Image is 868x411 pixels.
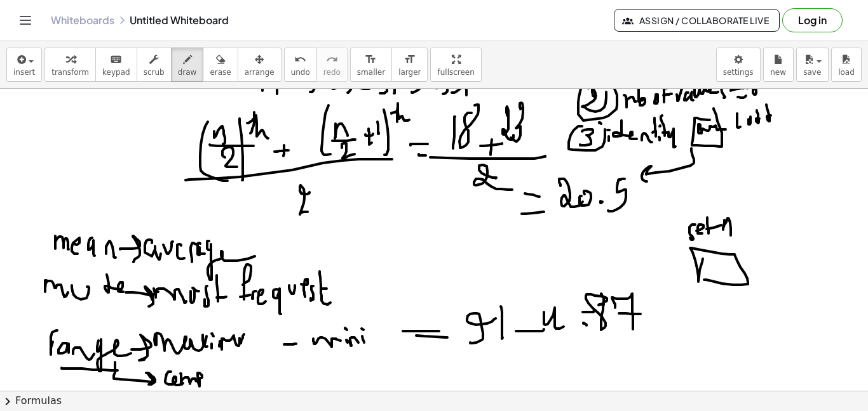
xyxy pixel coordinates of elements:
span: scrub [144,68,165,77]
button: Log in [782,8,843,32]
span: save [803,68,821,77]
button: redoredo [316,48,348,82]
i: redo [326,52,338,67]
button: Assign / Collaborate Live [614,9,780,32]
button: settings [716,48,761,82]
span: larger [398,68,421,77]
span: redo [323,68,341,77]
button: erase [203,48,238,82]
i: keyboard [110,52,122,67]
span: load [838,68,855,77]
button: scrub [137,48,172,82]
i: undo [294,52,306,67]
button: draw [171,48,204,82]
button: save [796,48,829,82]
button: Toggle navigation [15,10,36,30]
span: erase [210,68,231,77]
span: smaller [357,68,385,77]
span: new [770,68,786,77]
span: fullscreen [437,68,474,77]
i: format_size [403,52,416,67]
button: keyboardkeypad [95,48,137,82]
button: load [831,48,862,82]
button: new [763,48,794,82]
button: fullscreen [430,48,481,82]
a: Whiteboards [51,14,114,27]
button: undoundo [284,48,317,82]
button: format_sizesmaller [350,48,392,82]
i: format_size [365,52,377,67]
span: undo [291,68,310,77]
button: insert [6,48,42,82]
span: keypad [102,68,130,77]
span: Assign / Collaborate Live [625,15,769,26]
button: format_sizelarger [391,48,428,82]
span: transform [51,68,89,77]
span: settings [723,68,754,77]
span: insert [13,68,35,77]
span: draw [178,68,197,77]
button: arrange [238,48,281,82]
button: transform [44,48,96,82]
span: arrange [245,68,275,77]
